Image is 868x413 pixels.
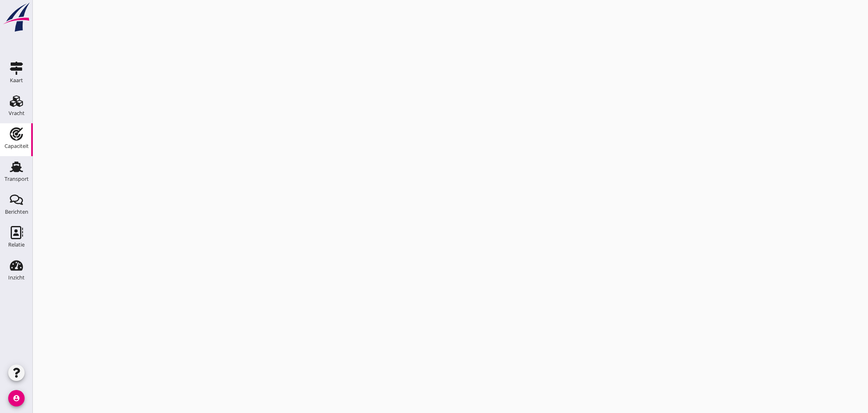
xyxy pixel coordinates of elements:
div: Kaart [10,78,23,83]
div: Transport [5,176,29,182]
div: Capaciteit [5,143,29,149]
div: Inzicht [8,275,25,280]
div: Vracht [9,111,25,116]
i: account_circle [8,390,25,406]
div: Berichten [5,209,28,215]
img: logo-small.a267ee39.svg [2,2,31,32]
div: Relatie [8,242,25,247]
